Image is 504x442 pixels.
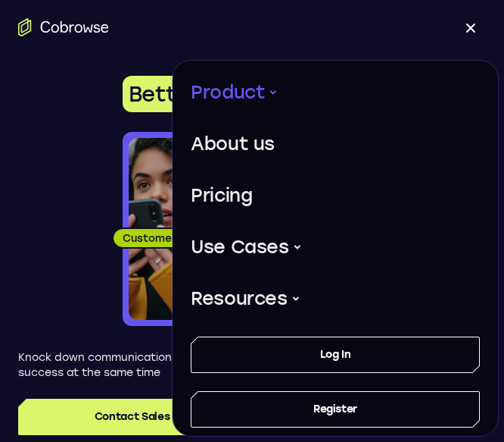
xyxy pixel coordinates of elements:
[18,350,486,381] p: Knock down communication barriers and increase your customer loyalty and agent success at the sam...
[191,73,278,112] button: Product
[18,399,246,435] a: Contact Sales
[191,337,480,373] a: Log In
[191,176,480,215] a: Pricing
[191,227,302,267] button: Use Cases
[191,391,480,428] a: Register
[191,124,480,164] a: About us
[18,18,109,36] a: Go to the home page
[129,81,368,107] span: Better communication
[191,279,300,318] button: Resources
[129,138,186,320] img: A customer holding their phone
